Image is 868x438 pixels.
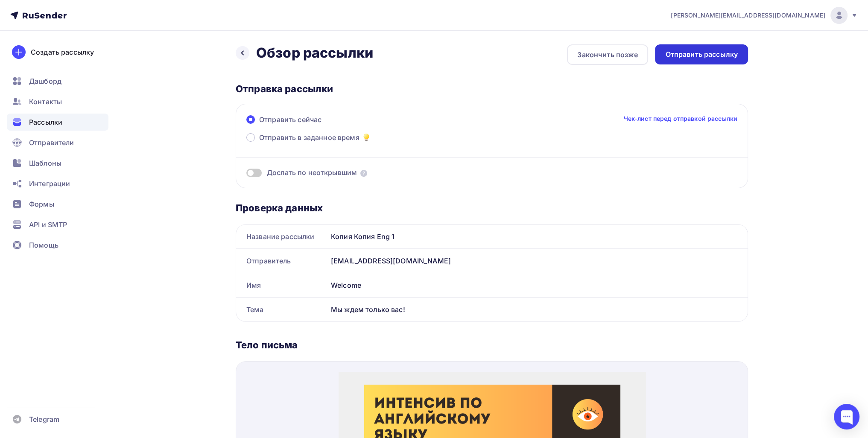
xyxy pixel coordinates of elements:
a: Рассылки [7,114,108,131]
span: Отправить в заданное время [259,132,359,143]
div: Отправка рассылки [236,83,748,95]
a: Шаблоны [7,155,108,172]
div: Welcome [327,273,748,297]
div: Закончить позже [577,50,638,60]
span: Отправить сейчас [259,114,321,125]
a: Чек-лист перед отправкой рассылки [623,114,737,123]
a: Отправители [7,134,108,151]
div: Проверка данных [236,202,748,214]
img: photo.png [26,13,282,157]
a: Перейти [127,281,179,303]
span: Помощь [29,240,58,250]
div: Отправитель [236,249,327,273]
div: Тело письма [236,339,748,351]
span: Интеграции [29,178,70,189]
span: Дашборд [29,76,61,86]
span: API и SMTP [29,219,67,230]
span: Формы [29,199,54,209]
div: Отправить рассылку [665,50,738,59]
span: Рассылки [29,117,62,127]
div: Мы ждем только вас! [327,298,748,321]
div: Имя [236,273,327,297]
div: Тема [236,298,327,321]
span: [PERSON_NAME][EMAIL_ADDRESS][DOMAIN_NAME] [671,11,825,20]
span: Отправители [29,137,74,148]
div: Копия Копия Eng 1 [327,225,748,248]
span: Дослать по неоткрывшим [267,168,357,178]
div: Вы были приглашены на интенсив по Английскому языку, выберите удобное для вас время… С нас пошаго... [38,200,269,262]
h2: Обзор рассылки [256,44,373,61]
div: [EMAIL_ADDRESS][DOMAIN_NAME] [327,249,748,273]
div: Персональное приглашение [38,170,269,187]
a: [PERSON_NAME][EMAIL_ADDRESS][DOMAIN_NAME] [671,7,858,24]
div: Создать рассылку [31,47,94,57]
a: Формы [7,196,108,213]
div: Название рассылки [236,225,327,248]
span: Шаблоны [29,158,61,168]
a: Контакты [7,93,108,110]
span: Telegram [29,414,59,424]
span: Контакты [29,96,62,107]
a: Дашборд [7,73,108,90]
